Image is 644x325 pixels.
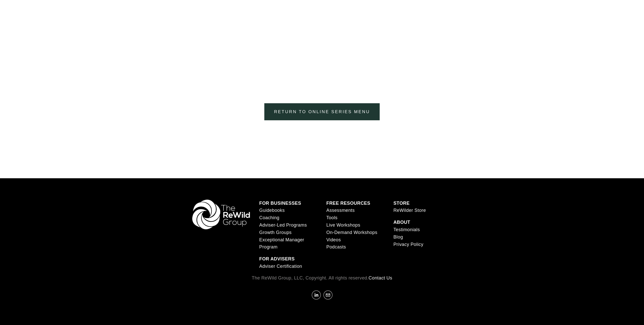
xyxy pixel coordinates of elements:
a: Live Workshops [326,221,360,229]
strong: STORE [393,201,410,206]
strong: FOR ADVISERS [259,256,295,261]
a: FREE RESOURCES [326,200,370,207]
span: Exceptional Manager Program [259,237,304,250]
a: Growth Groups [259,229,292,236]
a: Guidebooks [259,207,285,214]
a: Adviser Certification [259,263,302,270]
a: FOR ADVISERS [259,255,295,263]
a: Podcasts [326,243,346,251]
a: Testimonials [393,226,420,233]
a: Tools [326,214,337,221]
span: Growth Groups [259,230,292,235]
a: Exceptional Manager Program [259,236,318,251]
a: Assessments [326,207,354,214]
strong: FREE RESOURCES [326,201,370,206]
a: Coaching [259,214,279,221]
a: STORE [393,200,410,207]
a: Videos [326,236,341,244]
a: karen@parker4you.com [323,290,333,300]
a: LinkedIn [312,290,321,300]
a: On-Demand Workshops [326,229,377,236]
a: FOR BUSINESSES [259,200,301,207]
a: Blog [393,233,403,241]
a: ABOUT [393,219,410,226]
a: Return to Online Series menu [264,103,379,120]
p: The ReWild Group, LLC, Copyright. All rights reserved. [192,274,452,282]
strong: FOR BUSINESSES [259,201,301,206]
strong: ABOUT [393,220,410,225]
a: Adviser-Led Programs [259,221,307,229]
a: Contact Us [368,274,392,282]
a: ReWilder Store [393,207,426,214]
a: Privacy Policy [393,241,423,248]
